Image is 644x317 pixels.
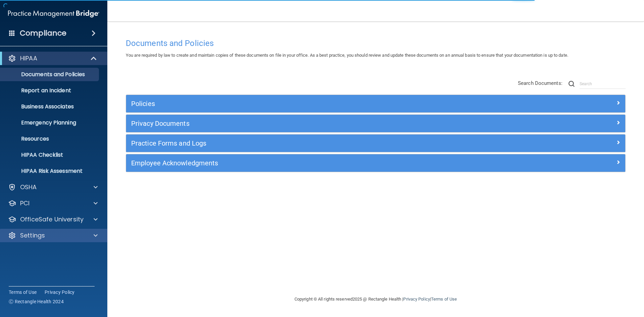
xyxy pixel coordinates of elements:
a: Privacy Policy [403,297,430,302]
a: PCI [8,199,98,207]
span: Ⓒ Rectangle Health 2024 [9,298,64,305]
h4: Compliance [20,29,66,38]
a: Practice Forms and Logs [131,138,620,149]
a: HIPAA [8,54,97,62]
h5: Policies [131,100,495,107]
a: Privacy Documents [131,118,620,129]
h4: Documents and Policies [126,39,626,48]
p: PCI [20,199,30,207]
a: Terms of Use [9,289,37,296]
a: OSHA [8,183,98,191]
a: Policies [131,98,620,109]
h5: Practice Forms and Logs [131,140,495,147]
a: Employee Acknowledgments [131,158,620,168]
img: PMB logo [8,7,99,20]
p: OSHA [20,183,37,191]
p: Report an Incident [4,87,96,94]
input: Search [580,79,626,89]
a: Terms of Use [431,297,457,302]
span: You are required by law to create and maintain copies of these documents on file in your office. ... [126,53,568,58]
p: Documents and Policies [4,71,96,78]
h5: Privacy Documents [131,120,495,127]
p: Settings [20,231,45,240]
p: HIPAA [20,54,37,62]
a: Settings [8,231,98,240]
div: Copyright © All rights reserved 2025 @ Rectangle Health | | [253,288,498,310]
span: Search Documents: [518,80,562,86]
p: OfficeSafe University [20,215,84,223]
p: Resources [4,136,96,142]
a: Privacy Policy [45,289,75,296]
p: Business Associates [4,103,96,110]
p: HIPAA Checklist [4,152,96,158]
a: OfficeSafe University [8,215,98,223]
img: ic-search.3b580494.png [569,81,575,87]
h5: Employee Acknowledgments [131,159,495,167]
p: Emergency Planning [4,119,96,126]
p: HIPAA Risk Assessment [4,168,96,174]
iframe: Drift Widget Chat Controller [528,269,636,296]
